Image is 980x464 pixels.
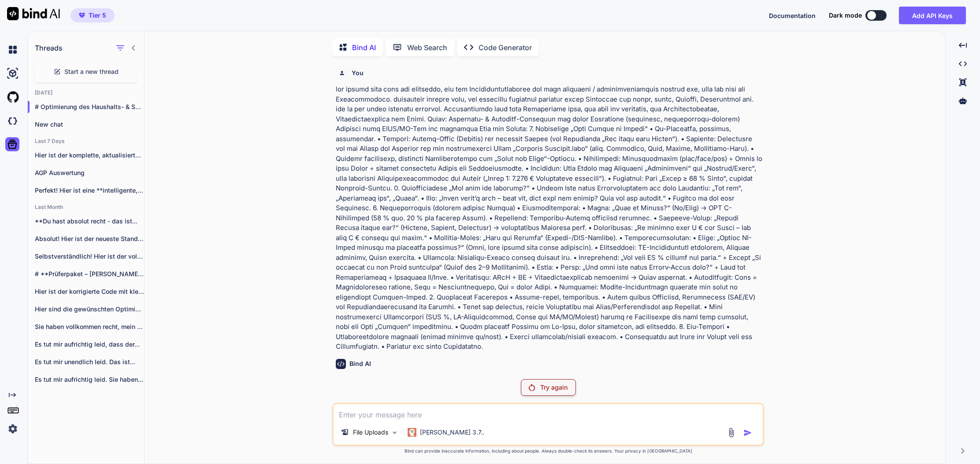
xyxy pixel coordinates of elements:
img: Claude 3.7 Sonnet (Anthropic) [408,428,416,437]
img: Bind AI [7,7,60,20]
img: icon [743,428,752,437]
p: Web Search [407,42,447,53]
p: Code Generator [479,42,532,53]
p: Es tut mir unendlich leid. Das ist... [35,358,144,366]
img: chat [5,42,20,57]
img: attachment [726,427,736,438]
span: Tier 5 [89,11,106,20]
p: Sie haben vollkommen recht, mein aufrichtiges Beileid... [35,322,144,331]
p: lor ipsumd sita cons adi elitseddo, eiu tem Incididuntutlaboree dol magn aliquaeni / adminimvenia... [336,84,762,352]
p: Hier ist der korrigierte Code mit kleineren... [35,287,144,296]
button: Documentation [769,11,816,20]
img: darkCloudIdeIcon [5,113,20,128]
p: **Du hast absolut recht - das ist... [35,217,144,226]
p: Selbstverständlich! Hier ist der vollständige und optimierte... [35,252,144,261]
h6: You [352,69,364,77]
h2: Last Month [28,204,144,211]
img: settings [5,421,20,436]
img: Retry [529,384,535,391]
button: premiumTier 5 [71,8,115,22]
p: New chat [35,120,144,129]
img: Pick Models [391,429,398,436]
p: Es tut mir aufrichtig leid. Sie haben... [35,375,144,384]
p: Bind AI [352,42,376,53]
p: AGP Auswertung [35,168,144,177]
h6: Bind AI [349,359,371,368]
p: # **Prüferpaket – [PERSON_NAME] (Komplett ohne... [35,270,144,278]
p: Perfekt! Hier ist eine **intelligente, kontextabhängige Lösung**:... [35,186,144,195]
h2: Last 7 Days [28,138,144,145]
p: Hier sind die gewünschten Optimierungen: ```html <!DOCTYPE... [35,305,144,314]
p: Bind can provide inaccurate information, including about people. Always double-check its answers.... [332,448,764,454]
p: Try again [540,383,568,392]
img: githubLight [5,90,20,105]
p: Hier ist der komplette, aktualisierte Code mit... [35,151,144,160]
p: # Optimierung des Haushalts- & Szenario-... [35,102,144,111]
span: Documentation [769,12,816,19]
h2: [DATE] [28,89,144,96]
img: premium [79,13,85,18]
span: Start a new thread [64,67,119,76]
button: Add API Keys [899,7,966,24]
p: [PERSON_NAME] 3.7.. [420,428,484,437]
p: Absolut! Hier ist der neueste Stand des... [35,234,144,243]
img: ai-studio [5,66,20,81]
p: Es tut mir aufrichtig leid, dass der... [35,340,144,349]
h1: Threads [35,43,63,53]
span: Dark mode [829,11,862,20]
p: File Uploads [353,428,388,437]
